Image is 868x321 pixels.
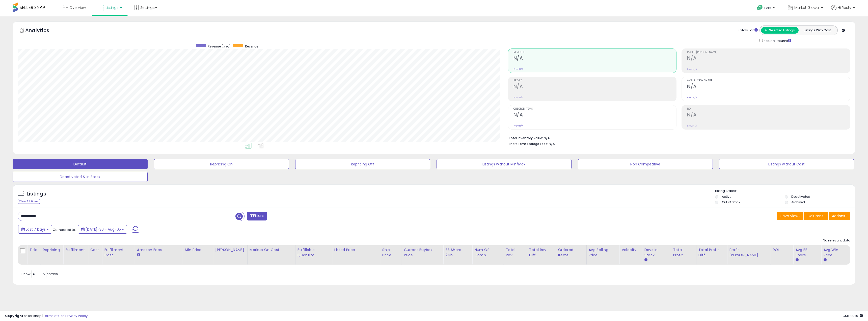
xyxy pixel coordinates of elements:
div: Min Price [185,247,211,253]
button: Deactivated & In Stock [13,172,148,182]
h2: N/A [513,55,676,62]
h2: N/A [687,84,850,90]
div: Velocity [621,247,640,253]
div: Fulfillment [65,247,86,253]
small: Prev: N/A [687,124,697,127]
i: Get Help [757,5,763,11]
div: Num of Comp. [474,247,501,258]
span: ROI [687,108,850,110]
span: Profit [513,79,676,82]
th: The percentage added to the cost of goods (COGS) that forms the calculator for Min & Max prices. [247,245,295,265]
div: Fulfillable Quantity [297,247,330,258]
button: All Selected Listings [761,27,799,34]
div: Clear All Filters [18,199,40,204]
span: [DATE]-30 - Aug-05 [86,227,121,232]
span: Hi Resty [838,5,851,10]
small: Prev: N/A [513,68,523,71]
div: Current Buybox Price [404,247,441,258]
button: Save View [777,212,803,220]
label: Archived [791,200,805,204]
b: Short Term Storage Fees: [509,142,548,146]
small: Prev: N/A [687,68,697,71]
small: Prev: N/A [513,96,523,99]
button: Repricing Off [295,159,430,169]
h5: Analytics [25,27,59,35]
div: [PERSON_NAME] [215,247,245,253]
a: Help [753,1,780,16]
span: Overview [69,5,86,10]
div: Fulfillment Cost [104,247,132,258]
button: Non Competitive [578,159,713,169]
div: Totals For [738,28,758,33]
h5: Listings [27,190,46,197]
span: Show: entries [21,271,58,276]
div: Avg Selling Price [589,247,617,258]
span: Compared to: [53,227,76,232]
div: Ordered Items [558,247,584,258]
button: Listings With Cost [798,27,836,34]
div: Avg BB Share [795,247,819,258]
small: Prev: N/A [687,96,697,99]
button: Columns [804,212,828,220]
a: Hi Resty [831,5,855,16]
button: Actions [829,212,850,220]
button: Repricing On [154,159,289,169]
span: Ordered Items [513,108,676,110]
b: Total Inventory Value: [509,136,543,140]
li: N/A [509,135,847,141]
div: Cost [90,247,100,253]
h2: N/A [687,55,850,62]
div: ROI [773,247,791,253]
button: [DATE]-30 - Aug-05 [78,225,127,234]
h2: N/A [513,84,676,90]
label: Deactivated [791,194,810,199]
h2: N/A [513,112,676,119]
div: Total Profit [673,247,694,258]
span: Revenue [245,44,258,48]
div: BB Share 24h. [445,247,470,258]
small: Avg BB Share. [795,258,798,262]
div: Markup on Cost [250,247,293,253]
label: Out of Stock [722,200,740,204]
button: Last 7 Days [18,225,52,234]
div: Amazon Fees [137,247,181,253]
div: Profit [PERSON_NAME] [729,247,768,258]
span: N/A [549,141,555,146]
div: Ship Price [382,247,400,258]
div: Days In Stock [644,247,669,258]
small: Avg Win Price. [823,258,826,262]
small: Amazon Fees. [137,253,140,257]
h2: N/A [687,112,850,119]
div: Listed Price [334,247,378,253]
span: Help [764,6,771,10]
button: Default [13,159,148,169]
p: Listing States: [715,189,855,193]
label: Active [722,194,731,199]
span: Columns [807,213,823,218]
span: Profit [PERSON_NAME] [687,51,850,54]
div: Total Rev. Diff. [529,247,554,258]
button: Filters [247,212,267,220]
small: Days In Stock. [644,258,647,262]
span: Revenue [513,51,676,54]
div: Title [29,247,38,253]
div: Repricing [43,247,61,253]
button: Listings without Min/Max [437,159,572,169]
div: No relevant data [823,238,850,243]
button: Listings without Cost [719,159,854,169]
span: Listings [105,5,119,10]
span: Avg. Buybox Share [687,79,850,82]
div: Total Profit Diff. [698,247,725,258]
span: Market Global [794,5,820,10]
span: Revenue (prev) [208,44,231,48]
div: Avg Win Price [823,247,848,258]
span: Last 7 Days [26,227,46,232]
div: Total Rev. [506,247,525,258]
small: Prev: N/A [513,124,523,127]
div: Include Returns [756,38,797,43]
